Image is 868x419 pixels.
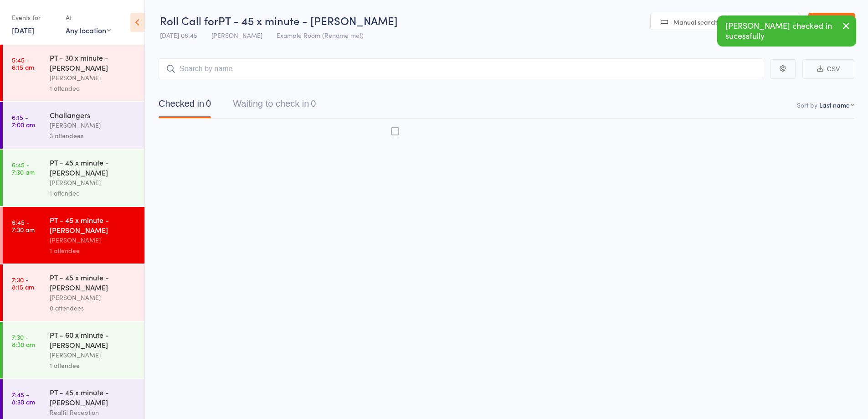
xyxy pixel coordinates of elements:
[218,13,398,28] span: PT - 45 x minute - [PERSON_NAME]
[50,235,137,245] div: [PERSON_NAME]
[50,177,137,188] div: [PERSON_NAME]
[3,264,144,321] a: 7:30 -8:15 amPT - 45 x minute - [PERSON_NAME][PERSON_NAME]0 attendees
[12,25,34,35] a: [DATE]
[50,360,137,371] div: 1 attendee
[66,10,111,25] div: At
[3,45,144,101] a: 5:45 -6:15 amPT - 30 x minute - [PERSON_NAME][PERSON_NAME]1 attendee
[50,407,137,418] div: Realfit Reception
[12,391,35,405] time: 7:45 - 8:30 am
[3,322,144,378] a: 7:30 -8:30 amPT - 60 x minute - [PERSON_NAME][PERSON_NAME]1 attendee
[673,17,718,26] span: Manual search
[233,94,316,118] button: Waiting to check in0
[160,13,218,28] span: Roll Call for
[12,56,34,71] time: 5:45 - 6:15 am
[50,272,137,292] div: PT - 45 x minute - [PERSON_NAME]
[50,83,137,93] div: 1 attendee
[211,31,262,40] span: [PERSON_NAME]
[160,31,197,40] span: [DATE] 06:45
[50,350,137,360] div: [PERSON_NAME]
[50,387,137,407] div: PT - 45 x minute - [PERSON_NAME]
[277,31,364,40] span: Example Room (Rename me!)
[159,94,211,118] button: Checked in0
[50,245,137,256] div: 1 attendee
[12,10,56,25] div: Events for
[12,161,35,176] time: 6:45 - 7:30 am
[159,58,763,79] input: Search by name
[50,303,137,313] div: 0 attendees
[66,25,111,35] div: Any location
[50,215,137,235] div: PT - 45 x minute - [PERSON_NAME]
[50,52,137,72] div: PT - 30 x minute - [PERSON_NAME]
[50,330,137,350] div: PT - 60 x minute - [PERSON_NAME]
[50,157,137,177] div: PT - 45 x minute - [PERSON_NAME]
[3,150,144,206] a: 6:45 -7:30 amPT - 45 x minute - [PERSON_NAME][PERSON_NAME]1 attendee
[12,218,35,233] time: 6:45 - 7:30 am
[717,16,856,47] div: [PERSON_NAME] checked in sucessfully
[50,188,137,198] div: 1 attendee
[12,114,35,128] time: 6:15 - 7:00 am
[797,100,817,109] label: Sort by
[808,13,855,31] a: Exit roll call
[206,98,211,109] div: 0
[802,59,854,79] button: CSV
[3,102,144,149] a: 6:15 -7:00 amChallangers[PERSON_NAME]3 attendees
[50,130,137,141] div: 3 attendees
[819,100,850,109] div: Last name
[12,276,34,290] time: 7:30 - 8:15 am
[3,207,144,264] a: 6:45 -7:30 amPT - 45 x minute - [PERSON_NAME][PERSON_NAME]1 attendee
[50,292,137,303] div: [PERSON_NAME]
[50,120,137,130] div: [PERSON_NAME]
[12,333,35,348] time: 7:30 - 8:30 am
[50,110,137,120] div: Challangers
[311,98,316,109] div: 0
[50,72,137,83] div: [PERSON_NAME]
